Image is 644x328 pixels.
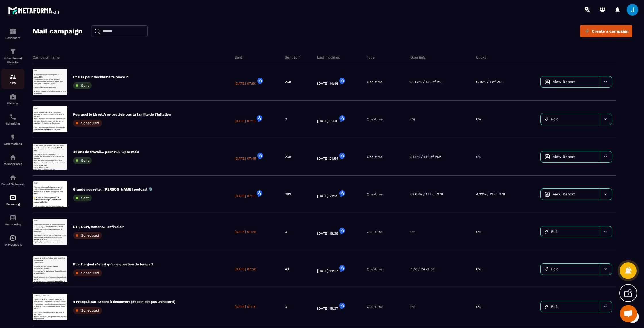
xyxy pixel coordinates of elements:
[592,28,629,34] span: Create a campaign
[551,229,558,234] span: Edit
[285,154,291,159] p: 268
[3,18,105,31] span: Pas pour toujours. Mais juste assez longtemps pour te mettre à l’épreuve.
[3,46,110,59] span: Du temps pour ne plus compter chaque dépense au centime près.
[59,74,95,80] span: pour t’expliquer :
[3,10,112,18] p: regarde ce graphique.
[1,102,24,105] p: Webinar
[1,182,24,186] p: Social Networks
[3,32,84,37] span: Du temps pour être avec tes enfants.
[1,129,24,150] a: automationsautomationsAutomations
[16,11,54,17] strong: 42 ans de travail
[545,230,548,234] img: icon
[410,192,443,197] p: 63.67% / 177 of 278
[4,67,48,72] strong: Actions, ETF, SCPI
[81,271,99,275] span: Scheduled
[285,304,287,309] p: 0
[3,17,45,22] span: Tout le monde a un
[3,59,97,72] span: Trois mots que tu as sûrement déjà croisés :
[1,44,24,69] a: formationformationSales Funnel Website
[9,134,16,141] img: automations
[14,18,16,24] span: .
[3,54,95,74] strong: Ton capital financier ÷ Tes dépenses mensuelles = Ton nombre de mois d’autonomie.
[540,114,600,125] a: Edit
[81,196,89,200] span: Sent
[9,154,16,161] img: automations
[3,52,92,58] span: Aujourd’hui, [PERSON_NAME] plus loin.
[285,80,291,84] p: 269
[3,59,78,65] span: Pourquoi ? Parce que j’avais peur.
[551,304,558,309] span: Edit
[540,226,600,237] a: Edit
[3,80,112,100] span: L’idée est simple : partager mes réflexions, ce que je mets en place, les résultats que j’obtiens...
[73,75,128,79] p: Et si la peur décidait à ta place ?
[3,67,111,80] span: Quand tu investis, tu ne fais pas qu’accumuler du capital.
[285,55,301,60] p: Sent to #
[3,3,112,10] p: Hello !
[1,150,24,170] a: automationsautomationsMember area
[410,267,435,272] p: 75% / 24 of 32
[3,4,108,17] span: L’argent, au fond, ce n’est pas juste des chiffres sur un compte.
[1,203,24,206] p: E-mailing
[1,190,24,210] a: emailemailE-mailing
[3,52,94,72] strong: podcast : Le Portefeuille Anti-Fragile – investir pour protéger sa famille.
[545,117,548,121] img: icon
[3,4,106,9] span: En mai dernier, ma mère est partie à la retraite.
[620,305,637,322] div: Ouvrir le chat
[235,304,256,309] p: [DATE] 07:15
[9,28,16,35] img: formation
[3,82,66,87] span: Tu transformes ton argent en
[81,308,99,312] span: Scheduled
[3,39,109,59] span: Mais la réalité est différente : son rendement est inférieur à l’inflation… ce qui veut dire que ...
[3,67,101,72] span: J’ai enregistré un nouvel épisode du podcast
[3,18,37,24] span: C’est du temps.
[553,154,575,159] span: View Report
[3,74,111,87] span: Mais mis bout à bout, ces “petits crédits” finissent par peser lourd.
[73,262,153,267] p: Et si l’argent n’était qu’une question de temps ?
[3,17,110,30] span: Aujourd’hui, 4 [DEMOGRAPHIC_DATA] sur 10 vivent à crédit… sans même s’en rendre compte.
[3,32,109,52] span: Un canapé payé en 4 fois. Une paire de baskets en 3 fois. Un téléphone dernier cri qu’on “paiera ...
[3,32,9,37] span: 👉
[410,117,415,122] p: 0%
[410,55,425,60] p: Openings
[3,16,112,46] p: J’ai une grande nouvelle à partager avec toi. Après plusieurs semaines de réflexion, de préparati...
[545,154,550,159] img: icon
[73,187,153,192] p: Grande nouvelle : [PERSON_NAME] podcast 🎙️
[3,17,108,30] span: Pour beaucoup de gens, la finance ressemble à un mur de sigles : ETF, SCPI, PER, OPCVM…
[367,117,383,122] p: One-time
[367,267,383,272] p: One-time
[9,235,16,242] img: automations
[476,192,505,197] p: 4.32% / 12 of 278
[476,80,502,84] p: 0.46% / 1 of 218
[3,17,105,37] span: . C’est simple, rassurant, on nous a toujours dit que c’était “le bon plan”.
[540,76,600,87] a: View Report
[285,267,289,272] p: 43
[317,78,346,86] p: [DATE] 14:46
[1,142,24,145] p: Automations
[551,117,558,121] span: Edit
[3,32,97,45] em: combien de temps tu pourrais tenir sans revenus ?
[540,151,600,162] a: View Report
[3,4,91,17] span: Imagine que [PERSON_NAME] revenus s’arrêtent demain.
[3,52,111,58] span: Alors aujourd’hui, [PERSON_NAME] faire simple.
[3,32,99,45] span: Et forcément, ça décourage avant même de commencer.
[1,162,24,165] p: Member area
[545,192,550,197] img: icon
[1,24,24,44] a: formationformationDashboard
[3,59,105,72] span: Sur le moment, ça paraît anodin : 100 € par-ci, 200 € par-là.
[1,122,24,125] p: Scheduler
[3,74,100,80] span: Et je t’explique avec des exemples concrets.
[317,303,346,311] p: [DATE] 18:37
[3,11,16,17] span: Après
[476,117,481,122] p: 0%
[1,210,24,230] a: accountantaccountantAccounting
[1,223,24,226] p: Accounting
[580,25,632,37] a: Create a campaign
[235,267,256,272] p: [DATE] 07:20
[317,228,346,236] p: [DATE] 18:38
[9,93,16,100] img: automations
[9,214,16,221] img: accountant
[367,55,375,60] p: Type
[3,39,101,44] span: Tout était rationnel. Les chiffres étaient bons.
[553,192,575,196] span: View Report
